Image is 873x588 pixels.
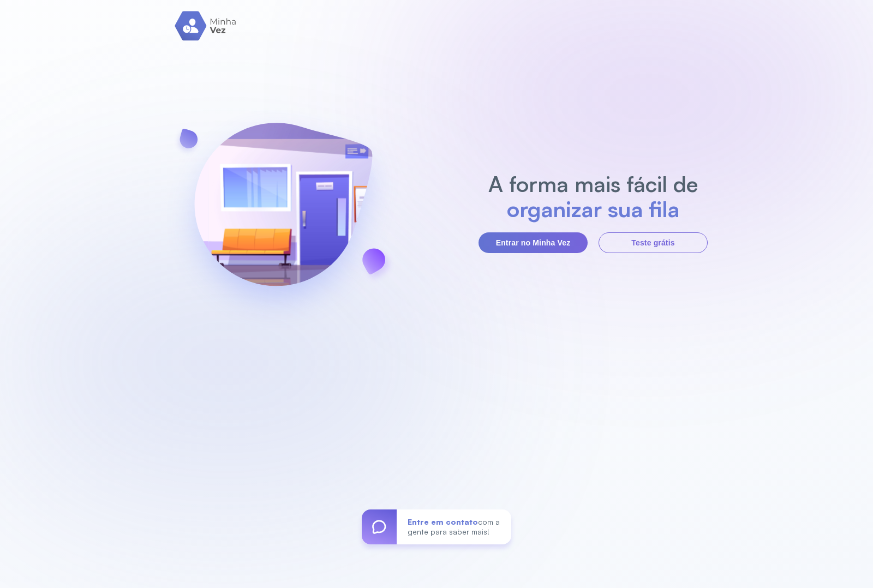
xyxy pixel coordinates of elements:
[483,171,704,196] h2: A forma mais fácil de
[175,11,237,41] img: logo.svg
[362,509,511,544] a: Entre em contatocom a gente para saber mais!
[483,196,704,221] h2: organizar sua fila
[397,509,511,544] div: com a gente para saber mais!
[408,517,478,526] span: Entre em contato
[479,232,588,253] button: Entrar no Minha Vez
[599,232,708,253] button: Teste grátis
[165,94,401,331] img: banner-login.svg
